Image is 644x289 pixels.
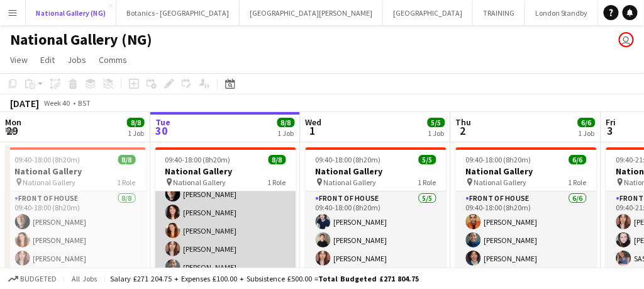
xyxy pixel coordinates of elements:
[62,52,91,68] a: Jobs
[454,123,472,138] span: 2
[153,123,170,138] span: 30
[99,54,127,65] span: Comms
[118,155,136,164] span: 8/8
[318,274,419,283] span: Total Budgeted £271 804.75
[324,178,377,187] span: National Gallery
[94,52,132,68] a: Comms
[42,98,73,108] span: Week 40
[579,128,595,138] div: 1 Job
[155,116,170,128] span: Tue
[10,54,28,65] span: View
[269,155,286,164] span: 8/8
[569,178,587,187] span: 1 Role
[128,128,144,138] div: 1 Job
[578,118,596,127] span: 6/6
[5,166,146,177] h3: National Gallery
[78,98,91,108] div: BST
[473,1,525,25] button: TRAINING
[155,166,296,177] h3: National Gallery
[3,123,21,138] span: 29
[5,52,33,68] a: View
[10,97,39,110] div: [DATE]
[23,178,76,187] span: National Gallery
[277,118,295,127] span: 8/8
[418,178,436,187] span: 1 Role
[110,274,419,283] div: Salary £271 204.75 + Expenses £100.00 + Subsistence £500.00 =
[6,272,58,286] button: Budgeted
[20,275,57,283] span: Budgeted
[118,178,136,187] span: 1 Role
[525,1,599,25] button: London Standby
[383,1,473,25] button: [GEOGRAPHIC_DATA]
[466,155,531,164] span: 09:40-18:00 (8h20m)
[5,116,21,128] span: Mon
[474,178,527,187] span: National Gallery
[428,118,445,127] span: 5/5
[569,155,587,164] span: 6/6
[278,128,294,138] div: 1 Job
[456,166,597,177] h3: National Gallery
[419,155,436,164] span: 5/5
[40,54,55,65] span: Edit
[316,155,381,164] span: 09:40-18:00 (8h20m)
[268,178,286,187] span: 1 Role
[67,54,86,65] span: Jobs
[35,52,60,68] a: Edit
[306,166,447,177] h3: National Gallery
[604,123,616,138] span: 3
[10,30,152,49] h1: National Gallery (NG)
[26,1,116,25] button: National Gallery (NG)
[304,123,322,138] span: 1
[428,128,445,138] div: 1 Job
[619,32,634,47] app-user-avatar: Claudia Lewis
[174,178,226,187] span: National Gallery
[69,274,99,283] span: All jobs
[606,116,616,128] span: Fri
[456,116,472,128] span: Thu
[116,1,240,25] button: Botanics - [GEOGRAPHIC_DATA]
[306,116,322,128] span: Wed
[165,155,231,164] span: 09:40-18:00 (8h20m)
[15,155,80,164] span: 09:40-18:00 (8h20m)
[127,118,145,127] span: 8/8
[240,1,383,25] button: [GEOGRAPHIC_DATA][PERSON_NAME]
